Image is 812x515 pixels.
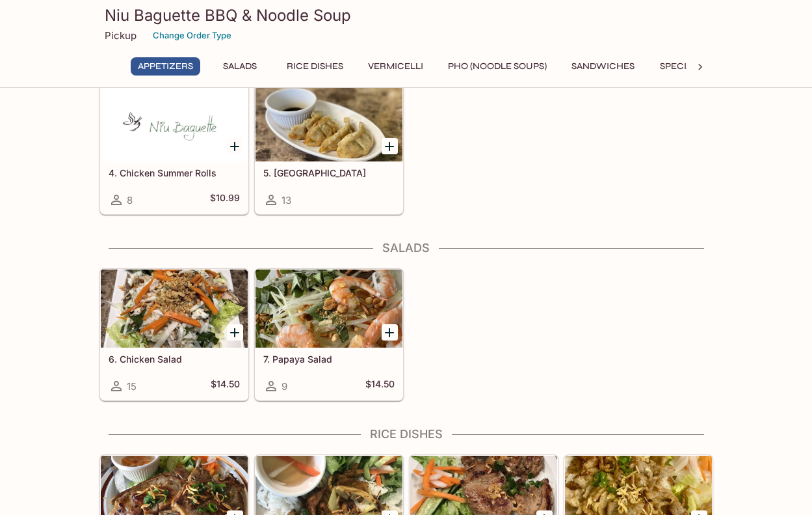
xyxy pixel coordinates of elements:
button: Change Order Type [147,25,237,46]
h5: $10.99 [210,192,240,208]
p: Pickup [105,29,137,42]
button: Add 7. Papaya Salad [382,324,398,341]
button: Add 5. Gyoza [382,138,398,154]
button: Appetizers [131,57,200,76]
div: 7. Papaya Salad [255,270,402,348]
h5: $14.50 [211,378,240,394]
h5: 5. [GEOGRAPHIC_DATA] [263,167,395,178]
h3: Niu Baguette BBQ & Noodle Soup [105,5,708,25]
h5: 6. Chicken Salad [109,354,240,365]
button: Sandwiches [564,57,642,76]
button: Add 4. Chicken Summer Rolls [227,138,243,154]
h5: 4. Chicken Summer Rolls [109,167,240,178]
span: 9 [282,380,287,393]
h4: Rice Dishes [99,427,713,441]
span: 8 [127,194,133,206]
a: 4. Chicken Summer Rolls8$10.99 [100,83,248,214]
a: 5. [GEOGRAPHIC_DATA]13 [255,83,403,214]
button: Add 6. Chicken Salad [227,324,243,341]
div: 4. Chicken Summer Rolls [101,83,248,161]
button: Rice Dishes [280,57,350,76]
h4: Salads [99,241,713,255]
span: 15 [127,380,137,393]
div: 6. Chicken Salad [101,270,248,348]
button: Pho (Noodle Soups) [441,57,554,76]
h5: $14.50 [365,378,395,394]
button: Vermicelli [361,57,430,76]
div: 5. Gyoza [255,83,402,161]
span: 13 [282,194,291,206]
h5: 7. Papaya Salad [263,354,395,365]
a: 7. Papaya Salad9$14.50 [255,269,403,400]
button: Salads [211,57,269,76]
a: 6. Chicken Salad15$14.50 [100,269,248,400]
button: Specials [652,57,711,76]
